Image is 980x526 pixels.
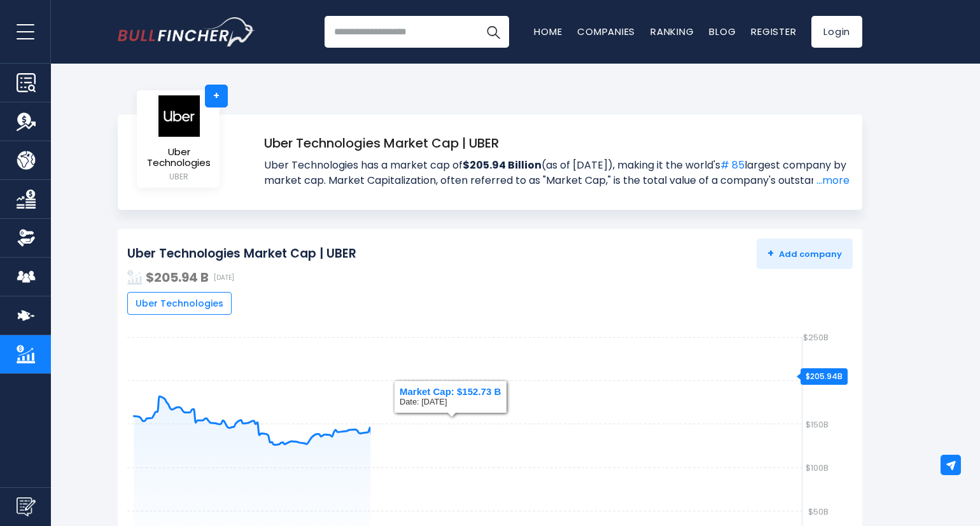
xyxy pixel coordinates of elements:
[577,25,635,38] a: Companies
[477,16,509,48] button: Search
[813,173,850,188] a: ...more
[767,248,842,260] span: Add company
[463,158,542,172] strong: $205.94 Billion
[146,94,211,184] a: Uber Technologies UBER
[806,419,829,431] text: $150B
[811,16,862,48] a: Login
[806,462,829,474] text: $100B
[147,171,211,183] small: UBER
[264,158,850,188] span: Uber Technologies has a market cap of (as of [DATE]), making it the world's largest company by ma...
[534,25,562,38] a: Home
[803,331,829,343] text: $250B
[146,268,209,286] strong: $205.94 B
[136,298,223,309] span: Uber Technologies
[767,246,774,261] strong: +
[118,17,255,46] img: Bullfincher logo
[751,25,796,38] a: Register
[118,17,255,46] a: Go to homepage
[264,134,850,153] h1: Uber Technologies Market Cap | UBER
[147,147,211,168] span: Uber Technologies
[650,25,694,38] a: Ranking
[801,368,848,385] div: $205.94B
[127,270,143,285] img: addasd
[205,85,228,107] a: +
[709,25,736,38] a: Blog
[720,158,745,172] a: # 85
[214,273,234,282] span: [DATE]
[17,228,36,247] img: Ownership
[127,246,356,262] h2: Uber Technologies Market Cap | UBER
[157,95,201,137] img: logo
[757,239,853,269] button: +Add company
[808,506,829,518] text: $50B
